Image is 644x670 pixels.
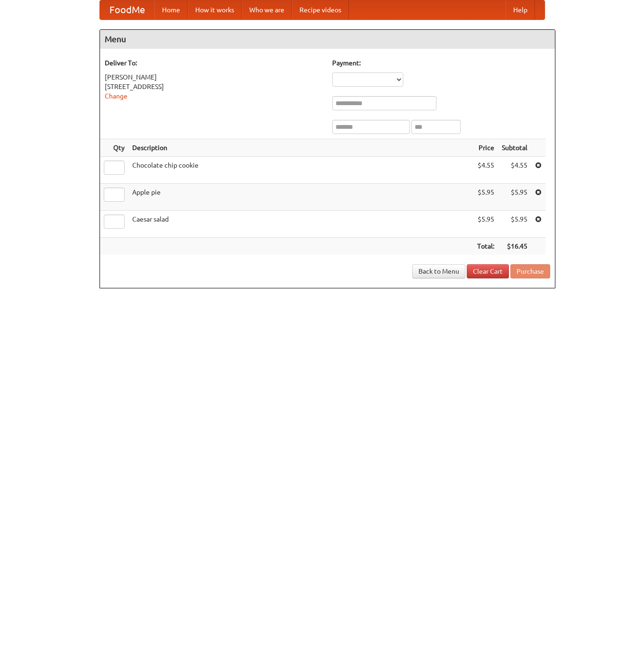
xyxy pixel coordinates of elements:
[473,184,498,211] td: $5.95
[100,139,128,157] th: Qty
[412,264,465,278] a: Back to Menu
[292,0,349,19] a: Recipe videos
[332,58,550,68] h5: Payment:
[128,211,473,238] td: Caesar salad
[242,0,292,19] a: Who we are
[128,157,473,184] td: Chocolate chip cookie
[473,238,498,255] th: Total:
[105,58,323,68] h5: Deliver To:
[473,157,498,184] td: $4.55
[498,157,531,184] td: $4.55
[105,82,323,91] div: [STREET_ADDRESS]
[128,184,473,211] td: Apple pie
[100,0,154,19] a: FoodMe
[498,211,531,238] td: $5.95
[467,264,509,278] a: Clear Cart
[473,139,498,157] th: Price
[154,0,188,19] a: Home
[105,92,127,100] a: Change
[498,238,531,255] th: $16.45
[128,139,473,157] th: Description
[473,211,498,238] td: $5.95
[100,30,555,49] h4: Menu
[498,139,531,157] th: Subtotal
[506,0,535,19] a: Help
[105,72,323,82] div: [PERSON_NAME]
[510,264,550,278] button: Purchase
[498,184,531,211] td: $5.95
[188,0,242,19] a: How it works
